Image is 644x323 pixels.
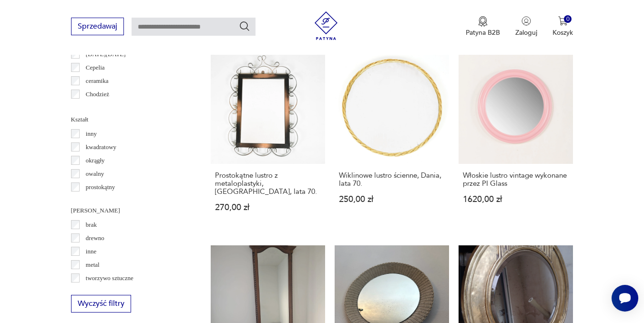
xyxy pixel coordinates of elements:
[86,246,96,257] p: inne
[612,285,638,312] iframe: Smartsupp widget button
[86,220,97,230] p: brak
[466,16,500,37] button: Patyna B2B
[463,172,569,188] h3: Włoskie lustro vintage wykonane przez PI Glass
[215,203,321,212] p: 270,00 zł
[515,28,537,37] p: Zaloguj
[71,18,124,35] button: Sprzedawaj
[558,16,568,26] img: Ikona koszyka
[339,195,445,203] p: 250,00 zł
[86,76,109,86] p: ceramika
[466,16,500,37] a: Ikona medaluPatyna B2B
[552,28,573,37] p: Koszyk
[239,20,250,32] button: Szukaj
[86,233,104,243] p: drewno
[466,28,500,37] p: Patyna B2B
[478,16,488,27] img: Ikona medalu
[86,62,105,73] p: Cepelia
[515,16,537,37] button: Zaloguj
[86,89,109,100] p: Chodzież
[211,50,325,230] a: Prostokątne lustro z metaloplastyki, Niemcy, lata 70.Prostokątne lustro z metaloplastyki, [GEOGRA...
[463,195,569,203] p: 1620,00 zł
[86,155,105,166] p: okrągły
[459,50,573,230] a: Włoskie lustro vintage wykonane przez PI GlassWłoskie lustro vintage wykonane przez PI Glass1620,...
[71,205,188,216] p: [PERSON_NAME]
[335,50,449,230] a: Wiklinowe lustro ścienne, Dania, lata 70.Wiklinowe lustro ścienne, Dania, lata 70.250,00 zł
[339,172,445,188] h3: Wiklinowe lustro ścienne, Dania, lata 70.
[86,142,116,152] p: kwadratowy
[564,15,572,23] div: 0
[71,24,124,30] a: Sprzedawaj
[71,114,188,125] p: Kształt
[86,169,104,179] p: owalny
[71,295,131,313] button: Wyczyść filtry
[552,16,573,37] button: 0Koszyk
[215,172,321,196] h3: Prostokątne lustro z metaloplastyki, [GEOGRAPHIC_DATA], lata 70.
[86,182,115,192] p: prostokątny
[86,102,109,113] p: Ćmielów
[312,11,340,40] img: Patyna - sklep z meblami i dekoracjami vintage
[86,260,100,270] p: metal
[86,129,97,139] p: inny
[86,273,133,283] p: tworzywo sztuczne
[521,16,531,26] img: Ikonka użytkownika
